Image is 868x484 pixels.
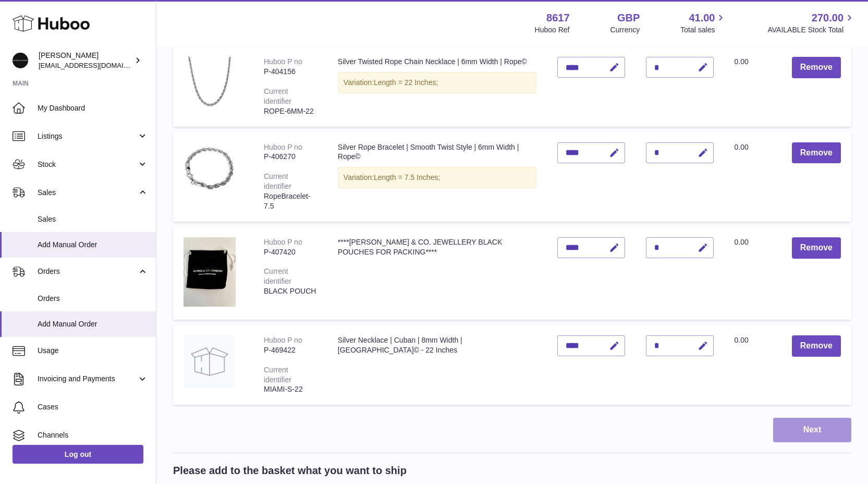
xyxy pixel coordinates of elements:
td: Silver Necklace | Cuban | 8mm Width | [GEOGRAPHIC_DATA]© - 22 Inches [327,325,547,405]
span: 0.00 [735,57,749,66]
button: Remove [792,57,841,78]
span: Add Manual Order [38,319,148,329]
div: RopeBracelet-7.5 [264,191,317,211]
div: Current identifier [264,172,291,190]
span: Length = 22 Inches; [374,78,438,87]
a: Log out [13,445,143,464]
span: 0.00 [735,336,749,344]
span: Add Manual Order [38,240,148,250]
span: 270.00 [812,11,843,25]
span: 0.00 [735,238,749,246]
a: 41.00 Total sales [680,11,727,35]
span: My Dashboard [38,103,148,113]
div: MIAMI-S-22 [264,384,317,394]
td: ****[PERSON_NAME] & CO. JEWELLERY BLACK POUCHES FOR PACKING**** [327,227,547,320]
img: ****ALFRED & CO. JEWELLERY BLACK POUCHES FOR PACKING**** [184,237,236,307]
div: [PERSON_NAME] [39,51,132,70]
span: Orders [38,294,148,304]
div: P-404156 [264,67,317,77]
div: BLACK POUCH [264,286,317,296]
img: Silver Rope Bracelet | Smooth Twist Style | 6mm Width | Rope© [184,142,236,195]
div: Current identifier [264,87,291,105]
span: 0.00 [735,143,749,151]
span: Length = 7.5 Inches; [374,173,440,181]
button: Remove [792,237,841,259]
h2: Please add to the basket what you want to ship [173,464,407,478]
img: Silver Necklace | Cuban | 8mm Width | Miami© - 22 Inches [184,335,236,388]
button: Remove [792,142,841,164]
td: Silver Rope Bracelet | Smooth Twist Style | 6mm Width | Rope© [327,132,547,222]
span: Usage [38,346,148,356]
div: P-407420 [264,247,317,257]
div: Currency [610,25,640,35]
span: [EMAIL_ADDRESS][DOMAIN_NAME] [39,61,153,69]
div: Variation: [338,72,536,93]
span: AVAILABLE Stock Total [767,25,855,35]
span: Sales [38,188,137,198]
span: Listings [38,131,137,141]
span: Sales [38,214,148,224]
span: Invoicing and Payments [38,374,137,384]
div: Huboo Ref [535,25,570,35]
div: Huboo P no [264,238,302,246]
img: hello@alfredco.com [13,53,28,68]
a: 270.00 AVAILABLE Stock Total [767,11,855,35]
div: Huboo P no [264,336,302,344]
div: Huboo P no [264,57,302,66]
div: Current identifier [264,366,291,384]
strong: 8617 [546,11,570,25]
div: Current identifier [264,267,291,285]
button: Remove [792,335,841,357]
strong: GBP [617,11,640,25]
span: 41.00 [689,11,715,25]
span: Total sales [680,25,727,35]
button: Next [773,418,851,442]
div: ROPE-6MM-22 [264,106,317,116]
td: Silver Twisted Rope Chain Necklace | 6mm Width | Rope© [327,46,547,126]
div: Huboo P no [264,143,302,151]
span: Stock [38,160,137,170]
span: Channels [38,430,148,440]
span: Orders [38,267,137,276]
div: Variation: [338,167,536,188]
div: P-406270 [264,152,317,162]
span: Cases [38,402,148,412]
img: Silver Twisted Rope Chain Necklace | 6mm Width | Rope© [184,57,236,109]
div: P-469422 [264,345,317,355]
